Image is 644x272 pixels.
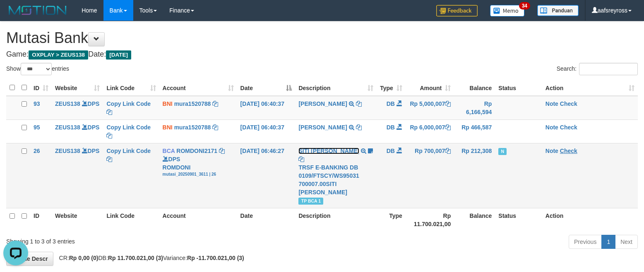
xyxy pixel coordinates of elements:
[212,124,218,131] a: Copy mura1520788 to clipboard
[569,235,602,249] a: Previous
[103,80,159,96] th: Link Code: activate to sort column ascending
[298,156,304,162] a: Copy SITI NURLITA SAPIT to clipboard
[495,208,542,231] th: Status
[545,100,558,107] a: Note
[542,80,638,96] th: Action: activate to sort column ascending
[436,5,478,17] img: Feedback.jpg
[69,255,99,261] strong: Rp 0,00 (0)
[445,148,451,154] a: Copy Rp 700,007 to clipboard
[3,3,28,28] button: Open LiveChat chat widget
[212,100,218,107] a: Copy mura1520788 to clipboard
[52,143,103,208] td: DPS
[377,208,406,231] th: Type
[387,124,395,131] span: DB
[55,124,80,131] a: ZEUS138
[237,143,296,208] td: [DATE] 06:46:27
[295,80,376,96] th: Description: activate to sort column ascending
[187,255,244,261] strong: Rp -11.700.021,00 (3)
[163,148,175,154] span: BCA
[454,208,495,231] th: Balance
[55,100,80,107] a: ZEUS138
[454,80,495,96] th: Balance
[30,80,52,96] th: ID: activate to sort column ascending
[52,80,103,96] th: Website: activate to sort column ascending
[34,148,40,154] span: 26
[406,208,454,231] th: Rp 11.700.021,00
[298,198,323,205] span: TP BCA 1
[106,100,151,115] a: Copy Link Code
[454,119,495,143] td: Rp 466,587
[52,96,103,120] td: DPS
[454,143,495,208] td: Rp 212,308
[406,80,454,96] th: Amount: activate to sort column ascending
[106,124,151,139] a: Copy Link Code
[163,124,173,131] span: BNI
[174,100,211,107] a: mura1520788
[377,80,406,96] th: Type: activate to sort column ascending
[163,155,234,177] div: DPS ROMDONI
[445,124,451,131] a: Copy Rp 6,000,007 to clipboard
[298,148,359,154] a: SITI [PERSON_NAME]
[356,100,362,107] a: Copy SITI MULYANI to clipboard
[298,163,373,196] div: TRSF E-BANKING DB 0109/FTSCY/WS95031 700007.00SITI [PERSON_NAME]
[6,30,638,46] h1: Mutasi Bank
[21,63,52,75] select: Showentries
[106,148,151,162] a: Copy Link Code
[298,100,347,107] a: [PERSON_NAME]
[445,100,451,107] a: Copy Rp 5,000,007 to clipboard
[601,235,615,249] a: 1
[34,124,40,131] span: 95
[298,124,347,131] a: [PERSON_NAME]
[163,172,234,177] div: mutasi_20250901_3611 | 26
[387,148,395,154] span: DB
[560,124,577,131] a: Check
[55,148,80,154] a: ZEUS138
[560,100,577,107] a: Check
[163,100,173,107] span: BNI
[560,148,577,154] a: Check
[495,80,542,96] th: Status
[537,5,579,16] img: panduan.png
[219,148,225,154] a: Copy ROMDONI2171 to clipboard
[579,63,638,75] input: Search:
[29,50,88,60] span: OXPLAY > ZEUS138
[542,208,638,231] th: Action
[406,119,454,143] td: Rp 6,000,007
[454,96,495,120] td: Rp 6,166,594
[6,4,69,17] img: MOTION_logo.png
[490,5,525,17] img: Button%20Memo.svg
[6,63,69,75] label: Show entries
[295,208,376,231] th: Description
[159,208,237,231] th: Account
[159,80,237,96] th: Account: activate to sort column ascending
[557,63,638,75] label: Search:
[106,50,131,60] span: [DATE]
[237,96,296,120] td: [DATE] 06:40:37
[545,124,558,131] a: Note
[237,80,296,96] th: Date: activate to sort column descending
[108,255,163,261] strong: Rp 11.700.021,00 (3)
[34,100,40,107] span: 93
[545,148,558,154] a: Note
[237,208,296,231] th: Date
[103,208,159,231] th: Link Code
[615,235,638,249] a: Next
[55,255,244,261] span: CR: DB: Variance:
[6,234,262,246] div: Showing 1 to 3 of 3 entries
[52,119,103,143] td: DPS
[174,124,211,131] a: mura1520788
[406,96,454,120] td: Rp 5,000,007
[52,208,103,231] th: Website
[406,143,454,208] td: Rp 700,007
[30,208,52,231] th: ID
[6,50,638,59] h4: Game: Date:
[356,124,362,131] a: Copy SITI MULYANI to clipboard
[387,100,395,107] span: DB
[176,148,217,154] a: ROMDONI2171
[498,148,507,155] span: Has Note
[237,119,296,143] td: [DATE] 06:40:37
[519,2,530,10] span: 34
